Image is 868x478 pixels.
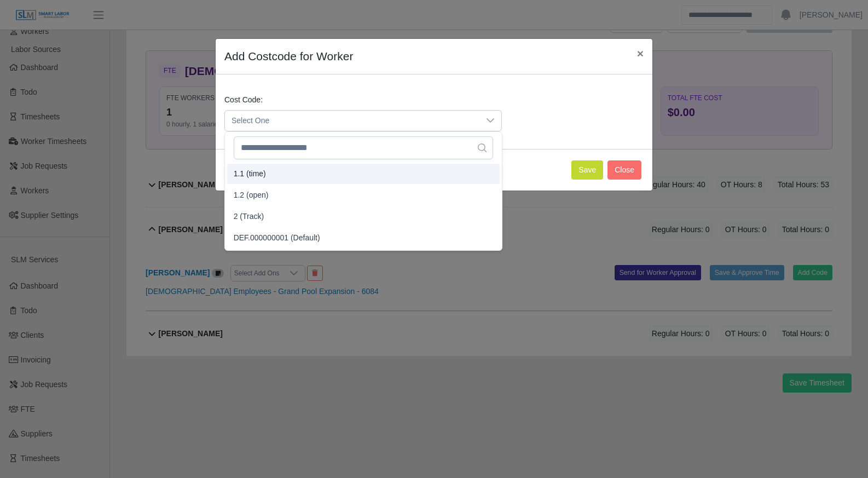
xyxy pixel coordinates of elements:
span: 1.2 (open) [234,189,269,201]
span: × [637,47,644,60]
span: 1.1 (time) [234,168,266,180]
span: DEF.000000001 (Default) [234,232,320,244]
h4: Add Costcode for Worker [224,48,353,65]
label: Cost Code: [224,94,263,106]
li: DEF.000000001 (Default) [227,228,500,248]
button: Close [628,39,652,68]
li: 2 (Track) [227,206,500,227]
li: 1.1 (time) [227,164,500,184]
li: 1.2 (open) [227,185,500,205]
span: Select One [225,111,479,131]
span: 2 (Track) [234,211,264,222]
button: Close [607,160,641,180]
button: Save [571,160,603,180]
